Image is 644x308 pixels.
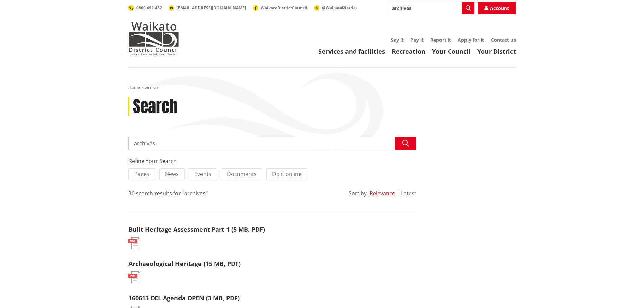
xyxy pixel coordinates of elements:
[432,47,471,55] a: Your Council
[128,260,241,268] a: Archaeological Heritage (15 MB, PDF)
[128,294,240,302] a: 160613 CCL Agenda OPEN (3 MB, PDF)
[128,85,516,90] nav: breadcrumb
[128,189,208,197] div: 30 search results for "archives"
[392,47,425,55] a: Recreation
[261,5,307,11] span: WaikatoDistrictCouncil
[430,37,451,43] a: Report it
[478,2,516,14] a: Account
[145,84,158,90] span: Search
[128,271,140,283] img: document-pdf.svg
[136,5,162,11] span: 0800 492 452
[176,5,246,11] span: [EMAIL_ADDRESS][DOMAIN_NAME]
[349,189,367,197] div: Sort by
[477,47,516,55] a: Your District
[272,170,302,178] span: Do it online
[128,157,416,165] div: Refine Your Search
[491,37,516,43] a: Contact us
[128,84,140,90] a: Home
[128,5,162,11] a: 0800 492 452
[314,5,357,10] a: @WaikatoDistrict
[253,5,307,11] a: WaikatoDistrictCouncil
[410,37,424,43] a: Pay it
[401,190,416,196] button: Latest
[169,5,246,11] a: [EMAIL_ADDRESS][DOMAIN_NAME]
[128,237,140,249] img: document-pdf.svg
[194,170,211,178] span: Events
[322,5,357,10] span: @WaikatoDistrict
[388,2,474,14] input: Search input
[318,47,385,55] a: Services and facilities
[369,190,395,196] button: Relevance
[134,170,149,178] span: Pages
[128,22,179,55] img: Waikato District Council - Te Kaunihera aa Takiwaa o Waikato
[133,97,178,117] h1: Search
[128,225,265,233] a: Built Heritage Assessment Part 1 (5 MB, PDF)
[128,137,416,150] input: Search input
[165,170,179,178] span: News
[391,37,404,43] a: Say it
[227,170,257,178] span: Documents
[458,37,484,43] a: Apply for it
